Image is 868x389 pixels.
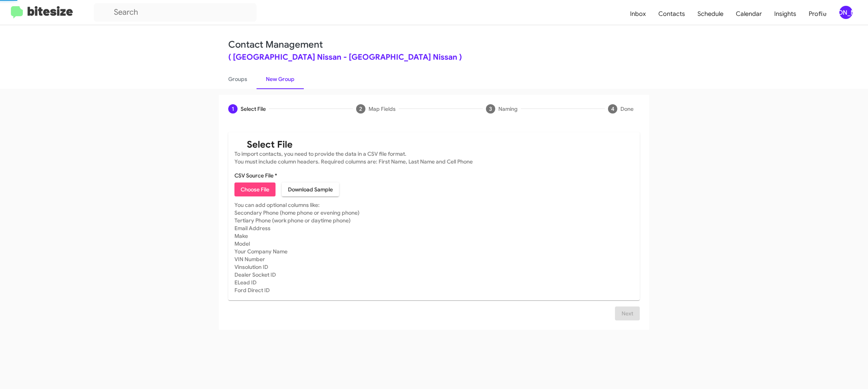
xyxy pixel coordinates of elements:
[839,6,852,19] div: [PERSON_NAME]
[219,69,257,89] a: Groups
[652,3,691,25] a: Contacts
[228,39,323,50] a: Contact Management
[803,3,833,25] a: Profile
[234,138,634,148] mat-card-title: Select File
[257,69,304,89] a: New Group
[621,306,634,320] span: Next
[94,3,257,22] input: Search
[288,182,333,196] span: Download Sample
[833,6,859,19] button: [PERSON_NAME]
[234,201,634,294] mat-card-subtitle: You can add optional columns like: Secondary Phone (home phone or evening phone) Tertiary Phone (...
[624,3,652,25] a: Inbox
[691,3,730,25] a: Schedule
[768,3,803,25] a: Insights
[615,306,640,320] button: Next
[234,182,276,196] button: Choose File
[241,182,269,196] span: Choose File
[234,150,634,165] mat-card-subtitle: To import contacts, you need to provide the data in a CSV file format. You must include column he...
[730,3,768,25] a: Calendar
[282,182,339,196] button: Download Sample
[228,53,640,61] div: ( [GEOGRAPHIC_DATA] Nissan - [GEOGRAPHIC_DATA] Nissan )
[234,172,277,179] label: CSV Source File *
